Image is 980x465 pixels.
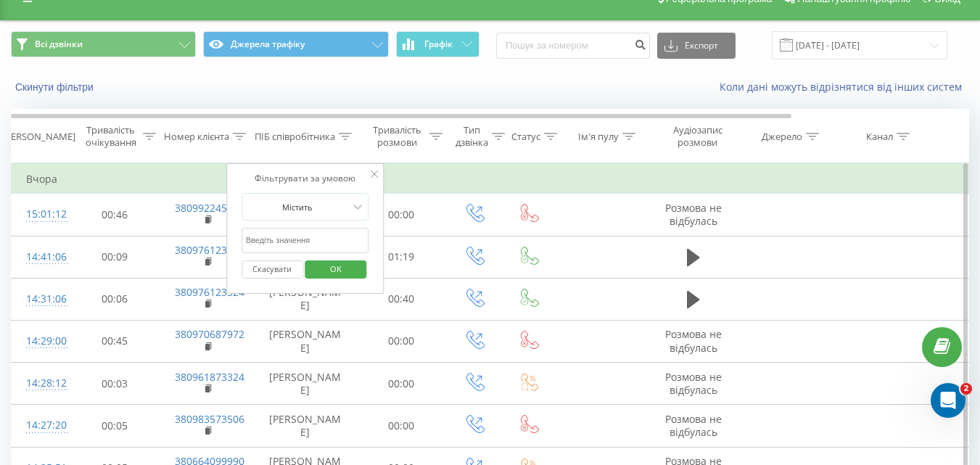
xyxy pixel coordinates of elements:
[82,124,139,149] div: Тривалість очікування
[70,363,160,405] td: 00:03
[456,124,488,149] div: Тип дзвінка
[175,327,244,341] a: 380970687972
[70,320,160,362] td: 00:45
[356,236,447,278] td: 01:19
[662,124,733,149] div: Аудіозапис розмови
[26,285,55,313] div: 14:31:06
[657,33,736,59] button: Експорт
[70,236,160,278] td: 00:09
[356,320,447,362] td: 00:00
[255,278,356,320] td: [PERSON_NAME]
[70,405,160,447] td: 00:05
[26,369,55,398] div: 14:28:12
[496,33,650,59] input: Пошук за номером
[203,31,388,57] button: Джерела трафіку
[70,194,160,236] td: 00:46
[960,383,972,395] span: 2
[356,278,447,320] td: 00:40
[356,363,447,405] td: 00:00
[35,38,83,50] span: Всі дзвінки
[931,383,965,418] iframe: Intercom live chat
[242,228,369,253] input: Введіть значення
[316,258,356,280] span: OK
[175,412,244,426] a: 380983573506
[242,260,303,279] button: Скасувати
[665,327,722,354] span: Розмова не відбулась
[356,194,447,236] td: 00:00
[578,131,619,143] div: Ім'я пулу
[175,370,244,384] a: 380961873324
[762,131,802,143] div: Джерело
[720,80,969,94] a: Коли дані можуть відрізнятися вiд інших систем
[11,81,101,94] button: Скинути фільтри
[305,260,367,279] button: OK
[866,131,893,143] div: Канал
[424,39,453,49] span: Графік
[255,320,356,362] td: [PERSON_NAME]
[175,285,244,299] a: 380976123524
[26,243,55,271] div: 14:41:06
[665,201,722,228] span: Розмова не відбулась
[242,171,369,186] div: Фільтрувати за умовою
[26,200,55,229] div: 15:01:12
[356,405,447,447] td: 00:00
[665,412,722,439] span: Розмова не відбулась
[26,411,55,440] div: 14:27:20
[164,131,229,143] div: Номер клієнта
[255,405,356,447] td: [PERSON_NAME]
[665,370,722,397] span: Розмова не відбулась
[26,327,55,355] div: 14:29:00
[11,31,196,57] button: Всі дзвінки
[255,131,335,143] div: ПІБ співробітника
[255,363,356,405] td: [PERSON_NAME]
[175,243,244,257] a: 380976123524
[368,124,426,149] div: Тривалість розмови
[175,201,244,215] a: 380992245890
[2,131,75,143] div: [PERSON_NAME]
[70,278,160,320] td: 00:06
[511,131,540,143] div: Статус
[396,31,479,57] button: Графік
